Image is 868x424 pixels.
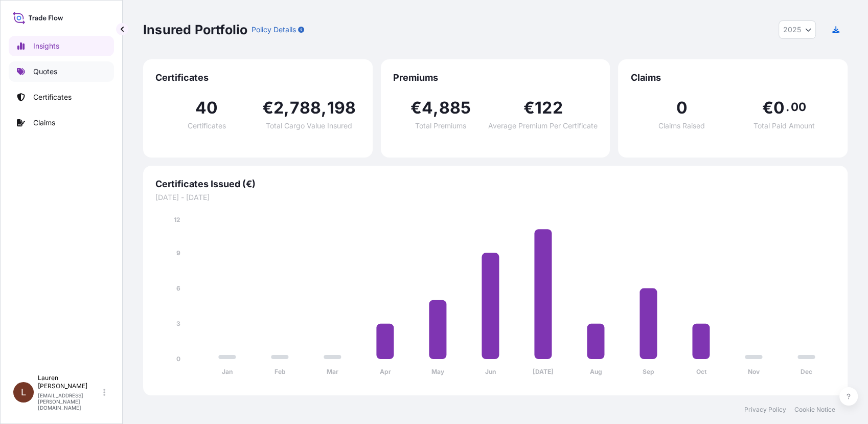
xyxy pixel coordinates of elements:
span: Certificates Issued (€) [155,178,835,190]
a: Privacy Policy [744,406,786,414]
span: 122 [535,100,563,116]
span: € [262,100,273,116]
span: € [410,100,422,116]
span: € [762,100,773,116]
p: Claims [33,118,55,128]
span: 0 [676,100,687,116]
p: Lauren [PERSON_NAME] [38,374,101,390]
span: € [523,100,535,116]
tspan: Sep [643,368,654,375]
span: Total Premiums [415,122,466,129]
p: Certificates [33,92,72,102]
tspan: Jan [222,368,233,375]
p: Insured Portfolio [143,21,247,38]
span: , [321,100,327,116]
tspan: 9 [176,249,180,257]
button: Year Selector [779,20,816,39]
span: . [786,103,789,111]
tspan: Feb [275,368,286,375]
tspan: Dec [801,368,812,375]
span: 0 [773,100,785,116]
span: 4 [422,100,433,116]
span: , [284,100,289,116]
tspan: [DATE] [533,368,554,375]
span: Total Paid Amount [753,122,815,129]
span: , [433,100,439,116]
span: Premiums [393,72,598,84]
span: 00 [791,103,806,111]
a: Insights [9,36,114,56]
a: Cookie Notice [794,406,835,414]
span: 788 [290,100,322,116]
tspan: Oct [696,368,707,375]
tspan: Aug [590,368,602,375]
span: [DATE] - [DATE] [155,192,835,203]
tspan: 3 [176,320,180,327]
tspan: Mar [327,368,338,375]
tspan: 6 [176,284,180,292]
span: Claims Raised [658,122,705,129]
tspan: May [431,368,445,375]
tspan: Apr [380,368,391,375]
span: Certificates [155,72,360,84]
a: Quotes [9,61,114,82]
span: 885 [439,100,471,116]
span: Average Premium Per Certificate [488,122,598,129]
span: 40 [195,100,218,116]
tspan: 12 [174,216,180,224]
tspan: Jun [485,368,496,375]
tspan: 0 [176,355,180,363]
span: 198 [327,100,356,116]
span: Claims [630,72,835,84]
p: Insights [33,41,59,51]
a: Claims [9,113,114,133]
span: L [21,387,26,397]
span: Certificates [188,122,226,129]
p: Quotes [33,66,57,77]
span: Total Cargo Value Insured [266,122,352,129]
span: 2025 [783,25,801,35]
tspan: Nov [748,368,760,375]
p: Policy Details [252,25,296,35]
a: Certificates [9,87,114,107]
p: [EMAIL_ADDRESS][PERSON_NAME][DOMAIN_NAME] [38,392,101,411]
span: 2 [273,100,284,116]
